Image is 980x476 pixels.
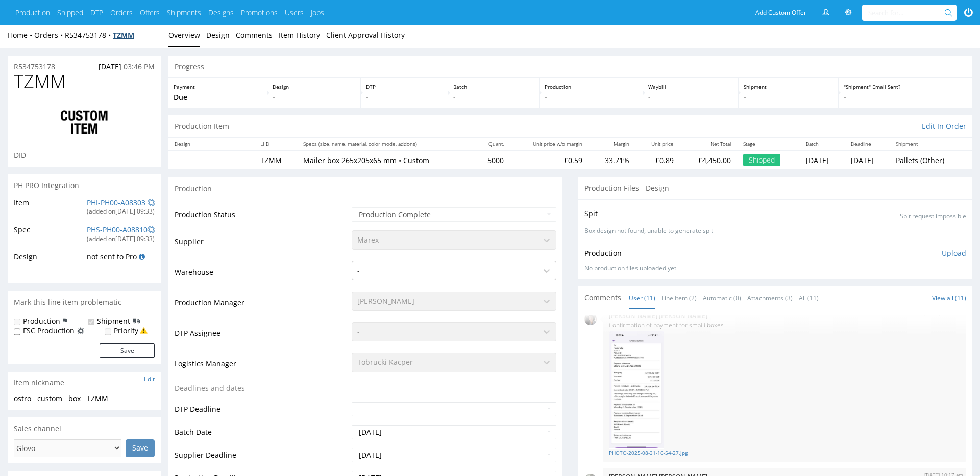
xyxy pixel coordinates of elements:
a: Line Item (2) [661,287,697,309]
p: Production [584,248,622,258]
td: Deadlines and dates [175,382,349,401]
p: Payment [174,83,262,90]
a: DTP [90,8,103,18]
td: £4,450.00 [680,150,737,169]
a: Designs [208,8,234,18]
div: No production files uploaded yet [584,264,966,273]
td: not sent to Pro [84,251,155,270]
a: Edit In Order [922,121,966,131]
p: Waybill [648,83,733,90]
a: Client Approval History [326,22,405,47]
p: - [844,92,967,102]
th: Stage [737,138,800,150]
td: Design [14,251,84,270]
a: PHI-PH00-A08303 [87,198,145,207]
a: Unlink from PH Pro [148,225,155,235]
span: TZMM [14,71,66,92]
td: DTP Deadline [175,401,349,424]
div: Shipped [743,154,780,166]
th: Deadline [845,138,890,150]
th: Specs (size, name, material, color mode, addons) [297,138,473,150]
strong: TZMM [113,30,134,40]
p: Spit [584,208,598,219]
a: R534753178 [65,30,113,40]
span: [DATE] [99,62,121,71]
a: Orders [110,8,133,18]
a: Design [206,22,230,47]
div: ostro__custom__box__TZMM [14,393,155,404]
a: Overview [168,22,200,47]
input: Save [126,439,155,457]
td: Item [14,197,84,224]
span: DID [14,150,26,160]
a: Attachments (3) [747,287,793,309]
a: Home [8,30,34,40]
p: - [545,92,638,102]
p: Production [545,83,638,90]
p: - [744,92,834,102]
a: All (11) [799,287,819,309]
p: - [273,92,356,102]
a: PHS-PH00-A08810 [87,225,148,234]
a: R534753178 [14,62,55,72]
a: Automatic (0) [703,287,741,309]
a: User (11) [629,287,655,309]
td: [DATE] [845,150,890,169]
p: DTP [366,83,443,90]
div: Progress [168,56,972,78]
th: Design [168,138,254,150]
a: Shipments [167,8,201,18]
div: Production Files - Design [578,177,972,199]
p: - [648,92,733,102]
th: LIID [254,138,297,150]
label: Shipment [97,316,130,326]
span: 03:46 PM [124,62,155,71]
a: Production [15,8,50,18]
div: (added on [DATE] 09:33 ) [87,235,155,244]
p: Shipment [744,83,834,90]
label: Priority [114,326,138,336]
th: Unit price [635,138,680,150]
td: Spec [14,224,84,251]
td: Batch Date [175,424,349,447]
label: FSC Production [23,326,75,336]
input: Search for... [868,5,946,21]
img: thumbnail_PHOTO-2025-08-31-16-54-27.jpg [609,331,664,449]
img: regular_mini_magick20240604-109-y2x15g.jpg [584,313,597,325]
p: Mailer box 265x205x65 mm • Custom [303,155,467,166]
th: Net Total [680,138,737,150]
td: [DATE] [800,150,845,169]
a: Edit [144,375,155,383]
td: Pallets (Other) [890,150,972,169]
a: Offers [140,8,160,18]
th: Margin [589,138,635,150]
a: PHOTO-2025-08-31-16-54-27.jpg [609,449,960,457]
a: Search for TZMM design in PH Pro [139,252,145,261]
th: Batch [800,138,845,150]
a: Shipped [57,8,83,18]
td: Supplier [175,229,349,260]
td: Logistics Manager [175,352,349,382]
a: View all (11) [932,294,966,302]
p: Design [273,83,356,90]
td: TZMM [254,150,297,169]
div: Item nickname [8,372,161,394]
a: Comments [236,22,273,47]
th: Unit price w/o margin [510,138,589,150]
td: DTP Assignee [175,321,349,352]
p: "Shipment" Email Sent? [844,83,967,90]
label: Production [23,316,60,326]
td: £0.89 [635,150,680,169]
button: Save [100,343,155,358]
div: PH PRO Integration [8,174,161,197]
th: Quant. [474,138,510,150]
p: Batch [453,83,534,90]
a: Users [285,8,304,18]
img: icon-shipping-flag.svg [133,316,140,326]
img: yellow_warning_triangle.png [140,327,148,334]
p: - [366,92,443,102]
img: icon-fsc-production-flag.svg [77,326,84,336]
img: ico-item-custom-a8f9c3db6a5631ce2f509e228e8b95abde266dc4376634de7b166047de09ff05.png [43,102,125,143]
p: Box design not found, unable to generate spit [584,227,966,235]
